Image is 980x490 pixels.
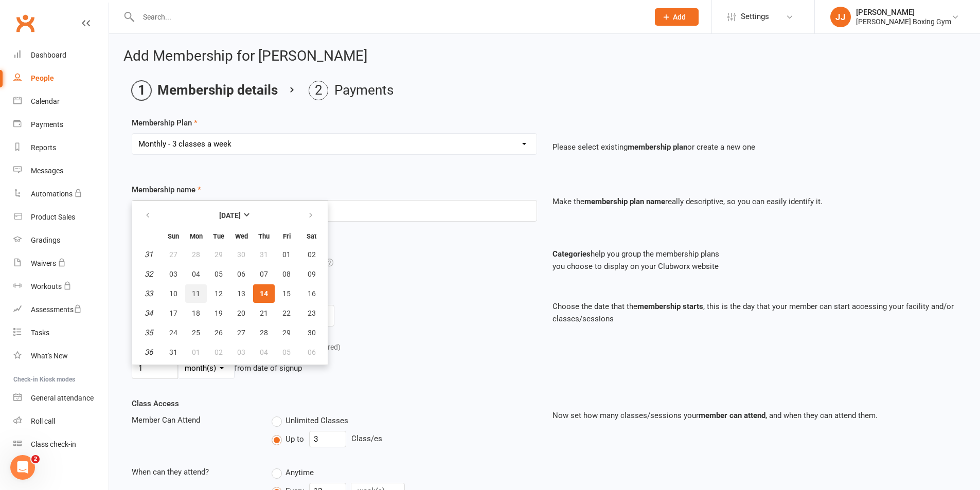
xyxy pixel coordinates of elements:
[856,17,951,26] div: [PERSON_NAME] Boxing Gym
[31,440,76,448] div: Class check-in
[13,67,109,90] a: People
[169,348,177,356] span: 31
[553,249,591,259] strong: Categories
[145,308,153,318] em: 34
[132,200,537,222] input: Enter membership name
[185,265,207,283] button: 04
[31,97,60,105] div: Calendar
[213,232,224,240] small: Tuesday
[253,343,275,361] button: 04
[282,289,291,298] span: 15
[230,245,252,264] button: 30
[584,197,665,206] strong: membership plan name
[124,466,264,478] div: When can they attend?
[215,348,223,356] span: 02
[309,81,394,100] li: Payments
[192,250,200,259] span: 28
[13,344,109,368] a: What's New
[31,282,62,291] div: Workouts
[169,289,177,298] span: 10
[31,259,56,267] div: Waivers
[13,252,109,275] a: Waivers
[31,417,55,425] div: Roll call
[185,304,207,322] button: 18
[235,232,248,240] small: Wednesday
[163,284,184,303] button: 10
[276,304,297,322] button: 22
[31,236,60,244] div: Gradings
[230,265,252,283] button: 06
[282,329,291,337] span: 29
[298,265,325,283] button: 09
[31,74,54,82] div: People
[298,304,325,322] button: 23
[699,411,765,420] strong: member can attend
[13,387,109,410] a: General attendance kiosk mode
[31,352,68,360] div: What's New
[237,289,245,298] span: 13
[237,348,245,356] span: 03
[13,113,109,136] a: Payments
[13,90,109,113] a: Calendar
[31,305,82,314] div: Assessments
[13,229,109,252] a: Gradings
[298,245,325,264] button: 02
[272,431,537,447] div: Class/es
[856,8,951,17] div: [PERSON_NAME]
[215,270,223,278] span: 05
[132,184,201,196] label: Membership name
[553,195,958,208] p: Make the really descriptive, so you can easily identify it.
[169,250,177,259] span: 27
[286,414,348,425] span: Unlimited Classes
[230,304,252,322] button: 20
[31,394,94,402] div: General attendance
[308,309,316,317] span: 23
[230,284,252,303] button: 13
[124,414,264,426] div: Member Can Attend
[230,323,252,342] button: 27
[308,270,316,278] span: 09
[192,329,200,337] span: 25
[163,323,184,342] button: 24
[163,304,184,322] button: 17
[215,289,223,298] span: 12
[308,289,316,298] span: 16
[282,250,291,259] span: 01
[553,141,958,153] p: Please select existing or create a new one
[286,433,304,444] span: Up to
[298,343,325,361] button: 06
[192,348,200,356] span: 01
[192,289,200,298] span: 11
[208,284,229,303] button: 12
[168,232,179,240] small: Sunday
[208,245,229,264] button: 29
[13,183,109,206] a: Automations
[163,343,184,361] button: 31
[286,466,314,477] span: Anytime
[185,245,207,264] button: 28
[308,329,316,337] span: 30
[655,8,699,26] button: Add
[215,309,223,317] span: 19
[260,270,268,278] span: 07
[260,250,268,259] span: 31
[307,232,316,240] small: Saturday
[31,190,73,198] div: Automations
[208,265,229,283] button: 05
[276,343,297,361] button: 05
[145,328,153,337] em: 35
[13,275,109,298] a: Workouts
[235,362,302,374] div: from date of signup
[169,270,177,278] span: 03
[185,343,207,361] button: 01
[260,289,268,298] span: 14
[145,289,153,298] em: 33
[208,304,229,322] button: 19
[830,7,851,27] div: JJ
[237,270,245,278] span: 06
[31,167,63,175] div: Messages
[283,232,291,240] small: Friday
[185,323,207,342] button: 25
[298,323,325,342] button: 30
[10,455,35,480] iframe: Intercom live chat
